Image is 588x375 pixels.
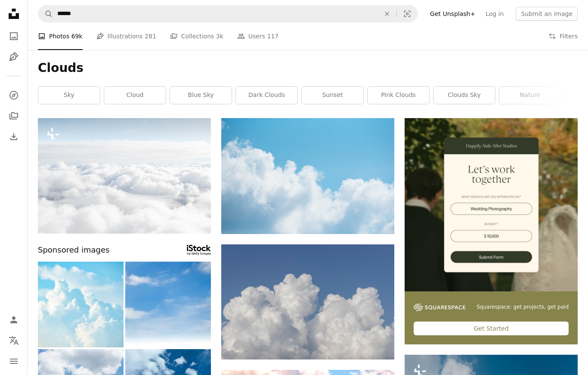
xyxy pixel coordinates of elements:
[414,303,465,311] img: file-1747939142011-51e5cc87e3c9
[170,87,232,104] a: blue sky
[221,172,394,180] a: clouds during daytime
[433,87,495,104] a: clouds sky
[221,118,394,234] img: clouds during daytime
[237,22,279,50] a: Users 117
[216,31,223,41] span: 3k
[38,262,124,347] img: Blue sky background with white clouds
[221,298,394,306] a: white clouds under blue sky during daytime
[221,244,394,360] img: white clouds under blue sky during daytime
[477,303,569,311] span: Squarespace: get projects, get paid
[38,5,418,22] form: Find visuals sitewide
[368,87,429,104] a: pink clouds
[38,87,100,104] a: sky
[414,322,569,335] div: Get Started
[5,332,22,349] button: Language
[405,118,578,291] img: file-1747939393036-2c53a76c450aimage
[38,118,211,234] img: a view of the clouds from an airplane
[5,107,22,125] a: Collections
[397,6,418,22] button: Visual search
[5,353,22,370] button: Menu
[480,7,509,21] a: Log in
[38,60,578,76] h1: Clouds
[5,48,22,66] a: Illustrations
[38,244,109,256] span: Sponsored images
[267,31,279,41] span: 117
[5,87,22,104] a: Explore
[38,6,53,22] button: Search Unsplash
[378,6,396,22] button: Clear
[145,31,156,41] span: 281
[425,7,480,21] a: Get Unsplash+
[302,87,363,104] a: sunset
[104,87,166,104] a: cloud
[38,172,211,179] a: a view of the clouds from an airplane
[405,118,578,344] a: Squarespace: get projects, get paidGet Started
[5,28,22,45] a: Photos
[499,87,561,104] a: nature
[5,311,22,328] a: Log in / Sign up
[516,7,578,21] button: Submit an image
[170,22,223,50] a: Collections 3k
[548,22,578,50] button: Filters
[125,262,211,347] img: Sky Cloud Blue Background Paronama Web Cloudy summer Winter Season Day, Light Beauty Horizon Spri...
[96,22,156,50] a: Illustrations 281
[5,128,22,145] a: Download History
[236,87,297,104] a: dark clouds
